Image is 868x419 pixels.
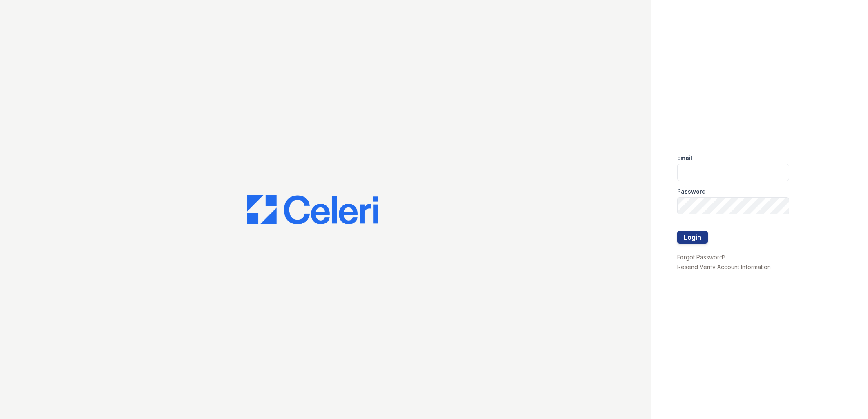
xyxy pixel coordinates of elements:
[677,254,726,261] a: Forgot Password?
[677,154,692,162] label: Email
[677,231,708,244] button: Login
[247,195,378,224] img: CE_Logo_Blue-a8612792a0a2168367f1c8372b55b34899dd931a85d93a1a3d3e32e68fde9ad4.png
[677,263,771,270] a: Resend Verify Account Information
[677,187,706,196] label: Password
